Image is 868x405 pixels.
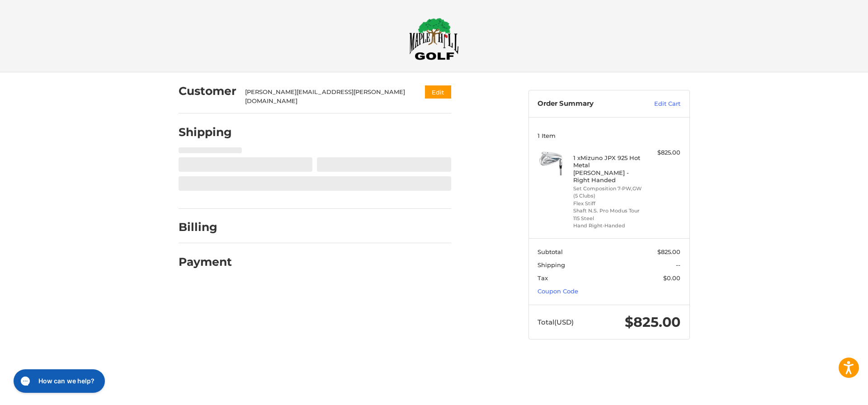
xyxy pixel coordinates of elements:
[538,274,548,282] span: Tax
[625,314,680,330] span: $825.00
[573,222,642,230] li: Hand Right-Handed
[9,366,108,396] iframe: Gorgias live chat messenger
[538,248,563,255] span: Subtotal
[538,132,680,139] h3: 1 Item
[573,185,642,200] li: Set Composition 7-PW,GW (5 Clubs)
[538,287,578,295] a: Coupon Code
[179,125,232,139] h2: Shipping
[635,99,680,108] a: Edit Cart
[538,318,574,326] span: Total (USD)
[645,148,680,157] div: $825.00
[179,84,236,98] h2: Customer
[538,261,565,268] span: Shipping
[573,200,642,207] li: Flex Stiff
[179,220,231,234] h2: Billing
[409,18,459,60] img: Maple Hill Golf
[663,274,680,282] span: $0.00
[425,85,451,99] button: Edit
[179,255,232,269] h2: Payment
[657,248,680,255] span: $825.00
[573,207,642,222] li: Shaft N.S. Pro Modus Tour 115 Steel
[538,99,635,108] h3: Order Summary
[676,261,680,268] span: --
[245,88,407,105] div: [PERSON_NAME][EMAIL_ADDRESS][PERSON_NAME][DOMAIN_NAME]
[573,154,642,184] h4: 1 x Mizuno JPX 925 Hot Metal [PERSON_NAME] - Right Handed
